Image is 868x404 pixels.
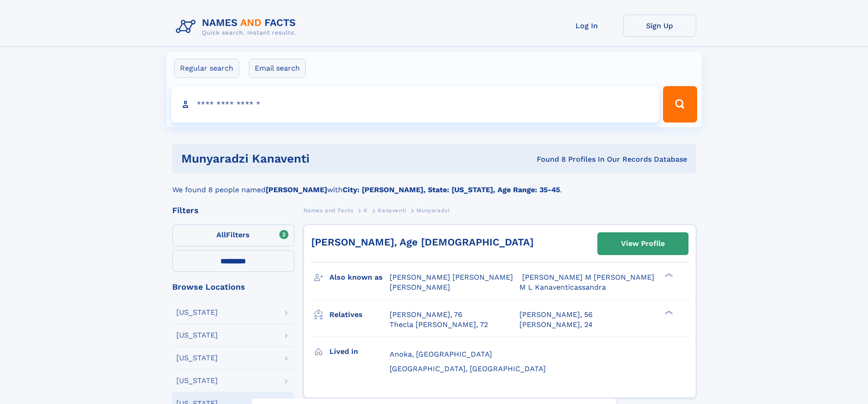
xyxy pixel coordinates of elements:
[416,207,449,214] span: Munyaradzi
[176,377,218,384] div: [US_STATE]
[663,309,673,315] div: ❯
[174,59,239,78] label: Regular search
[390,320,488,330] a: Thecla [PERSON_NAME], 72
[390,283,450,291] span: [PERSON_NAME]
[329,344,390,359] h3: Lived in
[522,273,654,281] span: [PERSON_NAME] M [PERSON_NAME]
[519,310,593,320] a: [PERSON_NAME], 56
[423,154,687,164] div: Found 8 Profiles In Our Records Database
[176,332,218,339] div: [US_STATE]
[181,153,423,164] h1: munyaradzi kanaventi
[172,206,294,215] div: Filters
[623,15,696,37] a: Sign Up
[266,185,327,194] b: [PERSON_NAME]
[663,272,673,278] div: ❯
[311,236,534,248] a: [PERSON_NAME], Age [DEMOGRAPHIC_DATA]
[621,233,665,254] div: View Profile
[390,273,513,281] span: [PERSON_NAME] [PERSON_NAME]
[519,320,593,330] a: [PERSON_NAME], 24
[176,354,218,362] div: [US_STATE]
[171,86,659,123] input: search input
[172,225,294,246] label: Filters
[390,364,546,373] span: [GEOGRAPHIC_DATA], [GEOGRAPHIC_DATA]
[663,86,697,123] button: Search Button
[172,283,294,291] div: Browse Locations
[364,205,368,216] a: K
[378,205,406,216] a: Kanaventi
[329,307,390,322] h3: Relatives
[598,233,688,255] a: View Profile
[172,15,303,39] img: Logo Names and Facts
[378,207,406,214] span: Kanaventi
[176,309,218,316] div: [US_STATE]
[390,310,462,320] a: [PERSON_NAME], 76
[172,174,696,195] div: We found 8 people named with .
[519,283,606,291] span: M L Kanaventicassandra
[249,59,306,78] label: Email search
[216,230,226,239] span: All
[390,350,492,358] span: Anoka, [GEOGRAPHIC_DATA]
[550,15,623,37] a: Log In
[343,185,560,194] b: City: [PERSON_NAME], State: [US_STATE], Age Range: 35-45
[329,270,390,285] h3: Also known as
[303,205,354,216] a: Names and Facts
[364,207,368,214] span: K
